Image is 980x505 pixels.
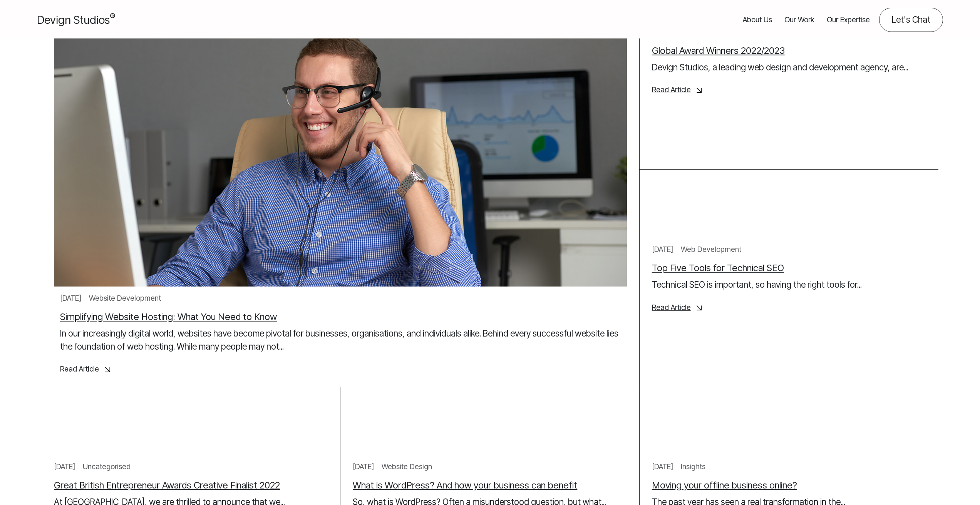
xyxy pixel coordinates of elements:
p: Devign Studios, a leading web design and development agency, are... [652,61,908,74]
a: Global Award Winners 2022/2023 [652,85,702,94]
a: Our Expertise [827,8,870,32]
a: Read Global Award Winners 2022/2023 [652,45,785,56]
a: About Us [743,8,772,32]
a: Contact us about your project [879,8,943,32]
sup: ® [110,12,115,22]
a: Our Work [784,8,814,32]
a: Devign Studios® Homepage [37,12,115,28]
span: Devign Studios [37,13,115,27]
